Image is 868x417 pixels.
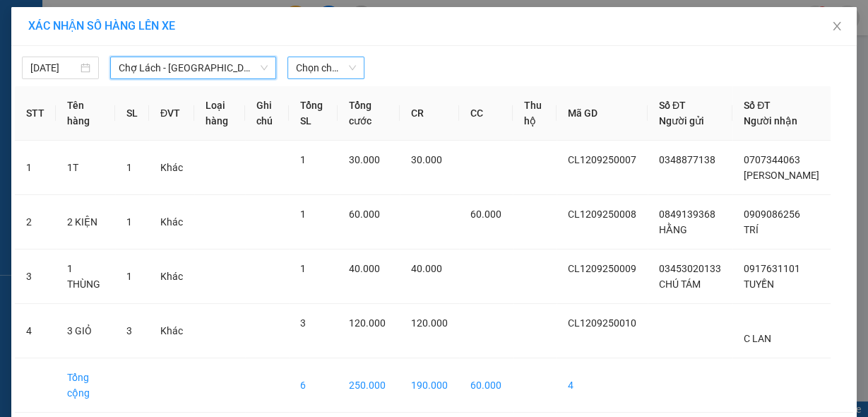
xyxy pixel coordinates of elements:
span: 0849139368 [659,208,715,220]
span: 0917631101 [744,263,800,274]
td: Khác [149,304,194,358]
td: 1T [56,141,115,195]
span: C LAN [744,333,771,344]
span: Chọn chuyến [296,57,356,78]
span: Số ĐT [659,100,686,111]
span: 1 [126,216,132,228]
td: 60.000 [459,358,513,413]
span: down [260,64,268,72]
span: 1 [300,263,306,274]
th: Mã GD [557,86,648,141]
td: Khác [149,249,194,304]
span: 30.000 [349,154,380,165]
th: Tên hàng [56,86,115,141]
span: 3 [126,325,132,336]
span: 60.000 [349,208,380,220]
td: Tổng cộng [56,358,115,413]
th: STT [15,86,56,141]
span: 30.000 [411,154,442,165]
th: SL [115,86,149,141]
span: TRÍ [744,224,759,235]
span: Chợ Lách - Sài Gòn [119,57,268,78]
span: 0348877138 [659,154,715,165]
td: 1 THÙNG [56,249,115,304]
span: 40.000 [349,263,380,274]
td: 6 [289,358,338,413]
th: Loại hàng [194,86,245,141]
td: 2 KIỆN [56,195,115,249]
span: 60.000 [470,208,501,220]
th: Tổng cước [338,86,400,141]
span: 1 [300,154,306,165]
span: TUYỀN [744,278,774,290]
th: Tổng SL [289,86,338,141]
span: HẰNG [659,224,687,235]
th: Thu hộ [513,86,557,141]
th: ĐVT [149,86,194,141]
th: CC [459,86,513,141]
span: 40.000 [411,263,442,274]
span: close [831,20,843,32]
span: 1 [126,162,132,173]
th: Ghi chú [245,86,289,141]
span: Người nhận [744,115,797,127]
span: 3 [300,317,306,329]
td: 3 [15,249,56,304]
span: 0707344063 [744,154,800,165]
td: 1 [15,141,56,195]
input: 12/09/2025 [30,60,78,76]
td: 3 GIỎ [56,304,115,358]
span: 03453020133 [659,263,721,274]
td: 4 [557,358,648,413]
span: 1 [300,208,306,220]
span: CL1209250008 [568,208,636,220]
span: CL1209250010 [568,317,636,329]
td: Khác [149,141,194,195]
button: Close [817,7,857,47]
td: 4 [15,304,56,358]
span: Người gửi [659,115,704,127]
span: 1 [126,271,132,282]
span: CL1209250009 [568,263,636,274]
span: XÁC NHẬN SỐ HÀNG LÊN XE [28,19,175,33]
span: 0909086256 [744,208,800,220]
span: 120.000 [411,317,448,329]
span: Số ĐT [744,100,771,111]
td: 190.000 [400,358,459,413]
td: Khác [149,195,194,249]
span: CHÚ TÁM [659,278,701,290]
th: CR [400,86,459,141]
td: 2 [15,195,56,249]
span: [PERSON_NAME] [744,170,819,181]
td: 250.000 [338,358,400,413]
span: CL1209250007 [568,154,636,165]
span: 120.000 [349,317,386,329]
